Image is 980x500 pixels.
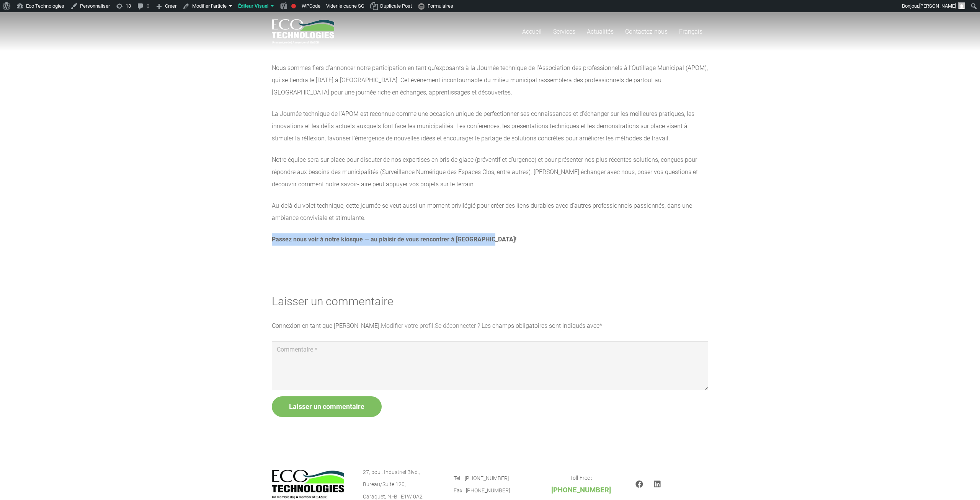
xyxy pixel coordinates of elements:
[272,108,708,145] p: La Journée technique de l’APOM est reconnue comme une occasion unique de perfectionner ses connai...
[272,19,334,44] a: logo_EcoTech_ASDR_RGB
[635,480,643,488] a: Facebook
[522,28,542,35] span: Accueil
[454,472,526,497] p: Tel. : [PHONE_NUMBER] Fax : [PHONE_NUMBER]
[553,28,575,35] span: Services
[545,472,617,497] p: Toll-Free :
[272,62,708,99] p: Nous sommes fiers d’annoncer notre participation en tant qu’exposants à la Journée technique de l...
[547,12,581,51] a: Services
[516,12,547,51] a: Accueil
[625,28,668,35] span: Contactez-nous
[919,3,956,9] span: [PERSON_NAME]
[272,396,382,417] button: Laisser un commentaire
[581,12,619,51] a: Actualités
[272,341,708,390] textarea: Commentaire
[272,320,708,332] p: Connexion en tant que [PERSON_NAME]. .
[551,486,611,494] span: [PHONE_NUMBER]
[654,480,661,488] a: LinkedIn
[587,28,614,35] span: Actualités
[272,200,708,224] p: Au-delà du volet technique, cette journée se veut aussi un moment privilégié pour créer des liens...
[381,322,433,329] a: Modifier votre profil
[673,12,708,51] a: Français
[272,154,708,191] p: Notre équipe sera sur place pour discuter de nos expertises en bris de glace (préventif et d’urge...
[291,4,296,8] div: Expression clé principale non définie
[435,322,480,329] a: Se déconnecter ?
[272,236,516,243] strong: Passez nous voir à notre kiosque — au plaisir de vous rencontrer à [GEOGRAPHIC_DATA]!
[619,12,673,51] a: Contactez-nous
[679,28,702,35] span: Français
[482,322,602,329] span: Les champs obligatoires sont indiqués avec
[272,295,708,308] h3: Laisser un commentaire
